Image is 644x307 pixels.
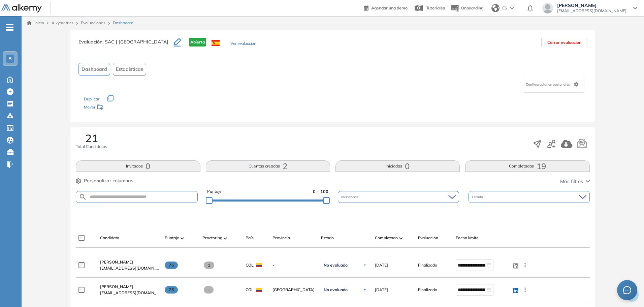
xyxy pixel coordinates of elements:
span: Fecha límite [456,235,479,241]
button: Dashboard [78,63,110,76]
a: Inicio [27,20,44,26]
div: Mover [84,101,151,114]
a: Evaluaciones [81,20,105,25]
span: Configuraciones opcionales [526,82,571,87]
span: Agendar una demo [371,5,408,10]
span: País [246,235,254,241]
span: [PERSON_NAME] [100,259,133,265]
span: Duplicar [84,96,99,101]
span: Evaluación [418,235,438,241]
span: Estadísticas [116,66,143,73]
div: Incidencias [338,191,459,203]
span: 76 [165,262,178,269]
span: Dashboard [113,20,133,26]
span: 76 [165,286,178,294]
a: [PERSON_NAME] [100,284,159,290]
span: [EMAIL_ADDRESS][DOMAIN_NAME] [100,290,159,296]
span: message [623,286,631,294]
span: 21 [85,133,98,144]
button: Ver evaluación [230,40,256,48]
h3: Evaluación [78,38,174,52]
span: [DATE] [375,262,388,268]
span: ES [502,5,507,11]
span: Total Candidatos [76,144,107,150]
span: Candidato [100,235,119,241]
span: Abierta [189,38,206,47]
img: ESP [212,40,220,46]
img: world [491,4,500,12]
span: Proctoring [202,235,222,241]
img: COL [256,288,262,292]
span: Completado [375,235,398,241]
div: Estado [469,191,590,203]
a: [PERSON_NAME] [100,259,159,265]
i: - [6,27,13,28]
img: COL [256,263,262,267]
span: No evaluado [324,263,348,268]
a: Agendar una demo [364,3,408,11]
span: B [8,56,12,61]
img: Ícono de flecha [363,288,367,292]
span: 1 [204,262,214,269]
img: [missing "en.ARROW_ALT" translation] [181,237,184,239]
img: SEARCH_ALT [79,193,87,201]
button: Más filtros [560,178,590,185]
span: COL [246,262,254,268]
span: - [204,286,214,294]
span: Tutoriales [426,5,445,10]
span: No evaluado [324,287,348,293]
img: [missing "en.ARROW_ALT" translation] [224,237,227,239]
button: Cerrar evaluación [542,38,587,47]
button: Personalizar columnas [76,177,133,184]
span: Provincia [272,235,290,241]
span: [EMAIL_ADDRESS][DOMAIN_NAME] [557,8,626,13]
span: 0 - 100 [313,188,328,195]
span: Dashboard [82,66,107,73]
button: Estadísticas [113,63,146,76]
img: [missing "en.ARROW_ALT" translation] [399,237,402,239]
button: Invitados0 [76,160,200,172]
span: Puntaje [207,188,222,195]
button: Iniciadas0 [335,160,460,172]
div: Configuraciones opcionales [523,76,584,93]
button: Cuentas creadas2 [206,160,330,172]
span: [PERSON_NAME] [100,284,133,289]
span: Estado [472,194,484,199]
img: Logo [1,4,42,13]
span: - [272,262,316,268]
span: Incidencias [341,194,360,199]
span: : SAC | [GEOGRAPHIC_DATA] [102,39,168,45]
button: Completadas19 [465,160,589,172]
span: Onboarding [461,5,483,10]
span: [PERSON_NAME] [557,3,626,8]
span: Finalizado [418,287,437,293]
span: [GEOGRAPHIC_DATA] [272,287,316,293]
img: Ícono de flecha [363,263,367,267]
span: Finalizado [418,262,437,268]
span: [EMAIL_ADDRESS][DOMAIN_NAME] [100,265,159,271]
span: Personalizar columnas [84,177,133,184]
img: arrow [510,7,514,9]
span: Estado [321,235,334,241]
button: Onboarding [450,1,483,16]
span: Puntaje [165,235,179,241]
span: Alkymetrics [52,20,73,25]
span: Más filtros [560,178,583,185]
span: [DATE] [375,287,388,293]
span: COL [246,287,254,293]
